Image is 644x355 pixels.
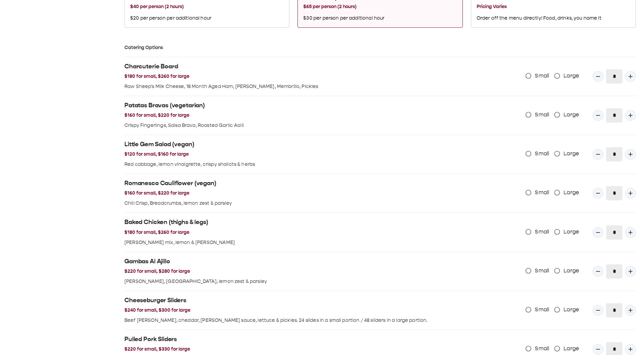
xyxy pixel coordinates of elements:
h2: Cheeseburger Sliders [124,296,463,305]
p: [PERSON_NAME], [GEOGRAPHIC_DATA], lemon zest & parsley [124,278,463,285]
h3: $180 for small, $260 for large [124,73,463,80]
h3: $65 per person (2 hours) [303,3,384,10]
h2: Charcuterie Board [124,63,463,71]
span: Large [564,306,579,314]
h3: $160 for small, $220 for large [124,190,463,197]
h3: $160 for small, $220 for large [124,112,463,119]
h3: $120 for small, $160 for large [124,151,463,158]
span: Small [535,188,549,197]
h3: $220 for small, $330 for large [124,346,463,353]
h2: Patatas Bravas (vegetarian) [124,102,463,110]
span: Small [535,72,549,80]
p: [PERSON_NAME] mix, lemon & [PERSON_NAME] [124,239,463,246]
p: Raw Sheep's Milk Cheese, 18 Month Aged Ham, [PERSON_NAME], Membrillo, Pickles [124,83,463,90]
span: Large [564,345,579,353]
div: Quantity Input [593,186,636,200]
div: Quantity Input [593,69,636,84]
h2: Romanesco Cauliflower (vegan) [124,179,463,187]
p: Chili Crisp, Breadcrumbs, lemon zest & parsley [124,200,463,207]
span: Small [535,267,549,275]
div: Quantity Input [593,147,636,161]
h2: Little Gem Salad (vegan) [124,140,463,149]
h3: $220 for small, $280 for large [124,268,463,275]
span: Small [535,345,549,353]
div: Quantity Input [593,303,636,317]
span: Large [564,111,579,119]
h3: $240 for small, $300 for large [124,307,463,314]
p: Red cabbage, lemon vinaigrette, crispy shallots & herbs [124,161,463,168]
p: $30 per person per additional hour [303,15,384,22]
p: $20 per person per additional hour [130,15,211,22]
span: Large [564,267,579,275]
span: Small [535,228,549,236]
h3: $40 per person (2 hours) [130,3,211,10]
span: Small [535,306,549,314]
p: Beef [PERSON_NAME], cheddar, [PERSON_NAME] sauce, lettuce & pickles. 24 slides in a small portion... [124,317,463,324]
h3: Catering Options [124,44,636,51]
span: Small [535,111,549,119]
h2: Baked Chicken (thighs & legs) [124,218,463,226]
span: Large [564,150,579,158]
span: Large [564,228,579,236]
span: Small [535,150,549,158]
div: Quantity Input [593,264,636,279]
h3: $180 for small, $260 for large [124,229,463,236]
div: Quantity Input [593,225,636,240]
p: Crispy Fingerlings, Salsa Brava, Roasted Garlic Aoili [124,122,463,129]
p: Order off the menu directly! Food, drinks, you name it [477,15,601,22]
div: Quantity Input [593,108,636,123]
h2: Gambas Al Ajillo [124,258,463,266]
h2: Pulled Pork Sliders [124,335,463,343]
span: Large [564,72,579,80]
h3: Pricing Varies [477,3,601,10]
span: Large [564,188,579,197]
